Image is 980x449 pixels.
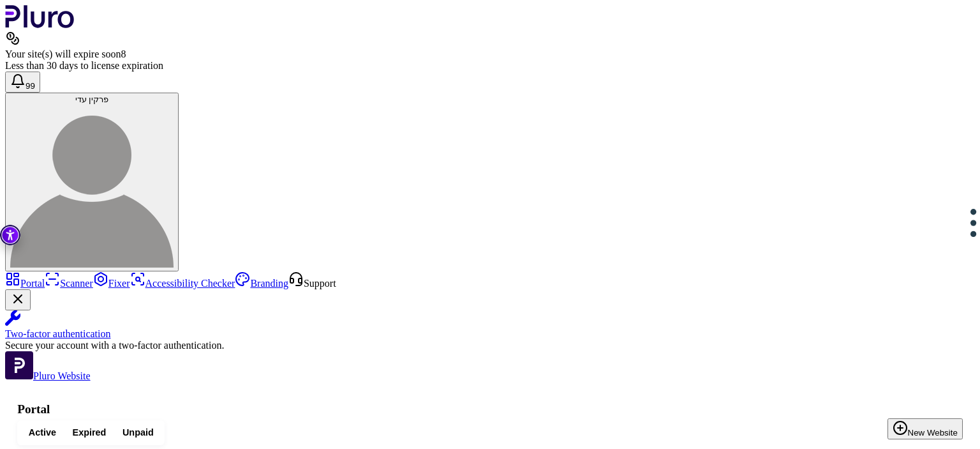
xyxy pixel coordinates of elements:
h1: Portal [17,402,963,416]
a: Open Pluro Website [5,370,91,381]
a: Two-factor authentication [5,310,975,340]
span: Expired [73,427,107,439]
span: Unpaid [122,427,154,439]
button: פרקין עדיפרקין עדי [5,93,179,271]
div: Your site(s) will expire soon [5,49,975,60]
a: Logo [5,19,75,30]
aside: Sidebar menu [5,271,975,382]
button: New Website [887,418,963,439]
a: Branding [235,278,288,289]
a: Accessibility Checker [130,278,235,289]
a: Open Support screen [288,278,336,289]
div: Two-factor authentication [5,328,975,340]
a: Scanner [45,278,93,289]
span: 99 [26,81,35,91]
button: Close Two-factor authentication notification [5,289,31,310]
button: Open notifications, you have 392 new notifications [5,72,40,93]
span: פרקין עדי [75,95,109,104]
span: 8 [121,49,126,59]
button: Expired [64,423,114,442]
div: Secure your account with a two-factor authentication. [5,340,975,351]
button: Unpaid [114,423,161,442]
a: Portal [5,278,45,289]
a: Fixer [93,278,130,289]
img: פרקין עדי [10,104,174,268]
span: Active [29,427,56,439]
div: Less than 30 days to license expiration [5,60,975,72]
button: Active [20,423,64,442]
